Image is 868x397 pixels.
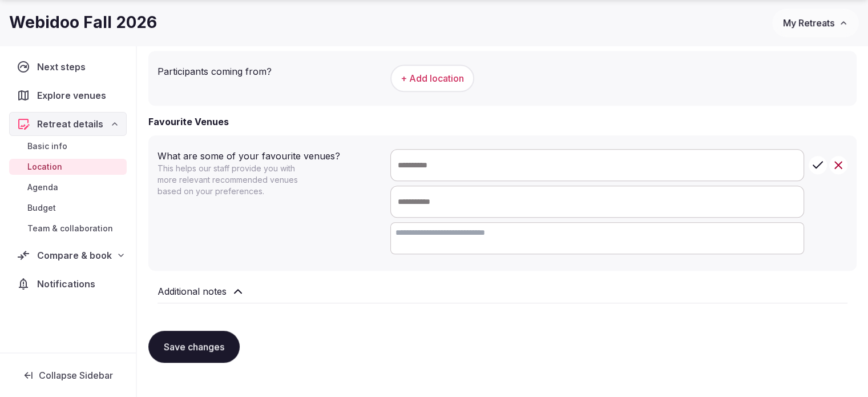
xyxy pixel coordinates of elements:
a: Budget [9,200,127,216]
h2: Favourite Venues [148,115,229,129]
a: Notifications [9,272,127,296]
a: Basic info [9,138,127,154]
a: Agenda [9,179,127,195]
span: Basic info [27,141,67,152]
div: Participants coming from? [158,60,381,78]
button: + Add location [390,65,474,92]
h2: Additional notes [158,284,227,298]
button: Save changes [148,331,240,363]
span: Compare & book [37,248,112,262]
span: Team & collaboration [27,223,113,234]
a: Explore venues [9,83,127,107]
a: Next steps [9,55,127,79]
span: My Retreats [783,17,834,29]
p: This helps our staff provide you with more relevant recommended venues based on your preferences. [158,163,304,197]
button: My Retreats [772,9,859,37]
span: Agenda [27,182,58,193]
span: Retreat details [37,117,103,131]
a: Location [9,159,127,175]
span: Collapse Sidebar [39,370,113,381]
span: Explore venues [37,89,111,102]
h1: Webidoo Fall 2026 [9,11,157,34]
button: Collapse Sidebar [9,363,127,388]
span: Budget [27,202,56,214]
span: Location [27,161,62,173]
a: Team & collaboration [9,220,127,236]
div: What are some of your favourite venues? [158,145,381,163]
span: Next steps [37,60,90,74]
span: Notifications [37,277,100,291]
